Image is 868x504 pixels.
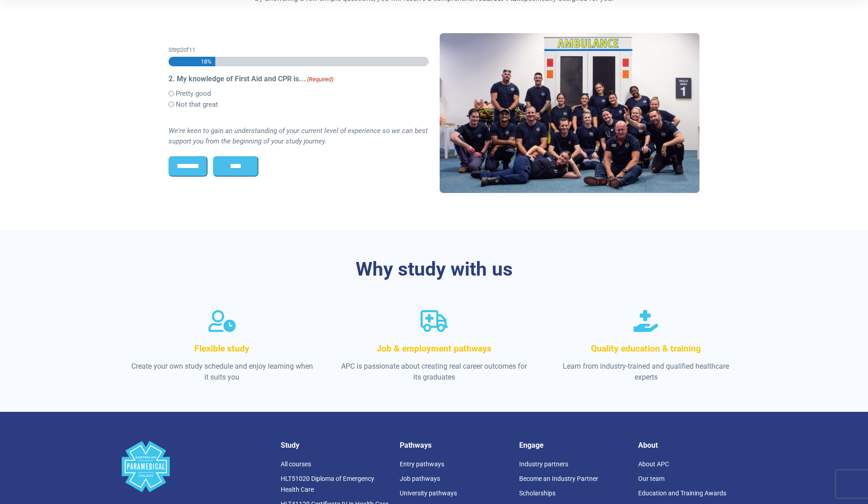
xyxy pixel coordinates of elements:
[638,460,669,468] a: About APC
[189,46,195,53] span: 11
[638,489,726,497] a: Education and Training Awards
[169,74,429,84] legend: 2. My knowledge of First Aid and CPR is...
[400,489,457,497] a: University pathways
[306,75,333,84] span: (Required)
[176,99,218,110] label: Not that great
[519,489,556,497] a: Scholarships
[519,460,568,468] a: Industry partners
[194,343,249,354] span: Flexible study
[377,343,491,354] span: Job & employment pathways
[169,127,428,145] i: We're keen to gain an understanding of your current level of experience so we can best support yo...
[281,460,311,468] a: All courses
[180,46,184,53] span: 2
[400,475,440,482] a: Job pathways
[400,460,444,468] a: Entry pathways
[281,475,374,493] a: HLT51020 Diploma of Emergency Health Care
[638,475,665,482] a: Our team
[553,361,739,383] p: Learn from industry-trained and qualified healthcare experts
[400,441,508,450] h5: Pathways
[169,45,429,54] p: Step of
[519,441,628,450] h5: Engage
[169,258,700,281] h3: Why study with us
[129,361,316,383] p: Create your own study schedule and enjoy learning when it suits you
[281,441,389,450] h5: Study
[638,441,747,450] h5: About
[122,441,270,492] a: Space
[176,89,211,99] label: Pretty good
[591,343,701,354] span: Quality education & training
[200,57,212,66] span: 18%
[519,475,598,482] a: Become an Industry Partner
[341,361,527,383] p: APC is passionate about creating real career outcomes for its graduates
